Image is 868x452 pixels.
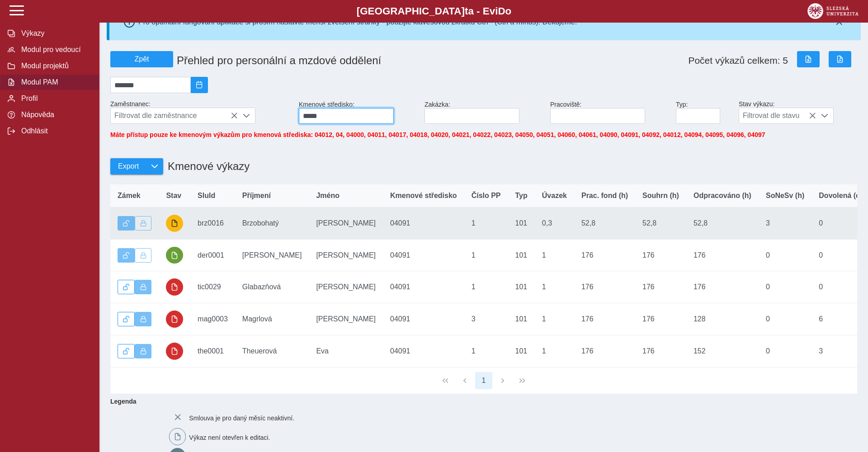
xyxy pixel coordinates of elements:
[114,55,169,63] span: Zpět
[635,207,686,240] td: 52,8
[19,62,92,70] span: Modul projektů
[688,55,788,66] span: Počet výkazů celkem: 5
[107,394,854,409] b: Legenda
[235,239,309,271] td: [PERSON_NAME]
[505,5,512,17] span: o
[465,5,468,17] span: t
[166,278,183,296] button: uzamčeno
[759,303,811,335] td: 0
[635,271,686,303] td: 176
[235,271,309,303] td: Glabazňová
[574,303,635,335] td: 176
[118,216,135,231] button: Výkaz je odemčen.
[110,51,173,67] button: Zpět
[542,192,567,200] span: Úvazek
[686,335,759,367] td: 152
[766,192,804,200] span: SoNeSv (h)
[535,271,574,303] td: 1
[198,192,215,200] span: SluId
[135,216,152,231] button: Uzamknout lze pouze výkaz, který je podepsán a schválen.
[19,127,92,135] span: Odhlásit
[829,51,851,67] button: Export do PDF
[235,207,309,240] td: Brzobohatý
[189,434,270,441] span: Výkaz není otevřen k editaci.
[309,303,383,335] td: [PERSON_NAME]
[166,215,183,232] button: probíhají úpravy
[759,335,811,367] td: 0
[166,247,183,264] button: podepsáno
[166,311,183,328] button: uzamčeno
[635,303,686,335] td: 176
[309,335,383,367] td: Eva
[498,5,505,17] span: D
[635,335,686,367] td: 176
[309,271,383,303] td: [PERSON_NAME]
[19,78,92,86] span: Modul PAM
[242,192,271,200] span: Příjmení
[635,239,686,271] td: 176
[19,29,92,38] span: Výkazy
[118,312,135,326] button: Odemknout výkaz.
[118,280,135,294] button: Odemknout výkaz.
[735,97,861,127] div: Stav výkazu:
[508,207,535,240] td: 101
[797,51,820,67] button: Export do Excelu
[383,303,464,335] td: 04091
[574,335,635,367] td: 176
[515,192,528,200] span: Typ
[190,239,235,271] td: der0001
[508,303,535,335] td: 101
[475,372,492,389] button: 1
[807,3,859,19] img: logo_web_su.png
[472,192,501,200] span: Číslo PP
[508,335,535,367] td: 101
[759,271,811,303] td: 0
[535,207,574,240] td: 0,3
[309,207,383,240] td: [PERSON_NAME]
[191,77,208,93] button: 2025/09
[464,239,508,271] td: 1
[574,239,635,271] td: 176
[190,207,235,240] td: brz0016
[383,239,464,271] td: 04091
[19,46,92,54] span: Modul pro vedoucí
[118,248,135,263] button: Výkaz je odemčen.
[759,207,811,240] td: 3
[672,97,735,127] div: Typ:
[107,97,295,127] div: Zaměstnanec:
[508,271,535,303] td: 101
[118,192,141,200] span: Zámek
[19,111,92,119] span: Nápověda
[581,192,628,200] span: Prac. fond (h)
[759,239,811,271] td: 0
[383,335,464,367] td: 04091
[135,344,152,358] button: Výkaz uzamčen.
[383,271,464,303] td: 04091
[464,207,508,240] td: 1
[686,271,759,303] td: 176
[309,239,383,271] td: [PERSON_NAME]
[190,335,235,367] td: the0001
[547,97,672,127] div: Pracoviště:
[642,192,679,200] span: Souhrn (h)
[316,192,340,200] span: Jméno
[110,131,765,138] span: Máte přístup pouze ke kmenovým výkazům pro kmenová střediska: 04012, 04, 04000, 04011, 04017, 040...
[686,303,759,335] td: 128
[166,192,181,200] span: Stav
[118,162,139,170] span: Export
[135,248,152,263] button: Uzamknout lze pouze výkaz, který je podepsán a schválen.
[190,303,235,335] td: mag0003
[464,271,508,303] td: 1
[508,239,535,271] td: 101
[135,312,152,326] button: Výkaz uzamčen.
[739,108,816,123] span: Filtrovat dle stavu
[693,192,751,200] span: Odpracováno (h)
[383,207,464,240] td: 04091
[295,97,421,127] div: Kmenové středisko:
[173,51,550,71] h1: Přehled pro personální a mzdové oddělení
[235,303,309,335] td: Magrlová
[110,158,146,174] button: Export
[535,303,574,335] td: 1
[27,5,841,17] b: [GEOGRAPHIC_DATA] a - Evi
[390,192,457,200] span: Kmenové středisko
